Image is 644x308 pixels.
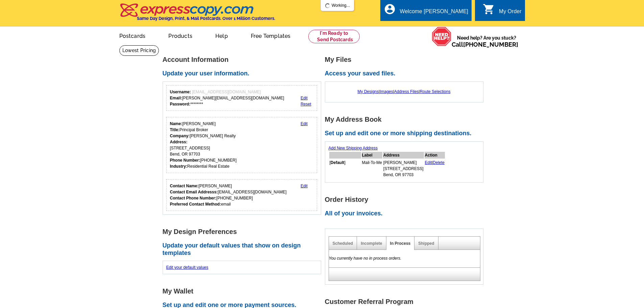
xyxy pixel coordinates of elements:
div: | | | [329,85,480,98]
div: Your login information. [166,85,317,111]
a: Delete [433,160,445,165]
a: Edit your default values [166,265,209,270]
div: Welcome [PERSON_NAME] [400,8,468,18]
td: [ ] [329,159,361,178]
h2: All of your invoices. [325,210,487,217]
th: Label [362,152,382,159]
a: My Designs [358,89,379,94]
em: You currently have no in process orders. [329,256,402,261]
img: help [432,27,452,46]
span: Need help? Are you stuck? [452,34,522,48]
th: Address [383,152,424,159]
a: Free Templates [240,27,302,43]
span: [EMAIL_ADDRESS][DOMAIN_NAME] [192,90,261,94]
h1: Order History [325,196,487,203]
strong: Username: [170,90,191,94]
a: Address Files [394,89,419,94]
div: Your personal details. [166,117,317,173]
b: Default [331,160,344,165]
a: Postcards [109,27,157,43]
a: Same Day Design, Print, & Mail Postcards. Over 1 Million Customers. [119,8,275,21]
h1: My Address Book [325,116,487,123]
strong: Name: [170,121,183,126]
h2: Update your user information. [163,70,325,77]
a: Scheduled [333,241,353,246]
a: Images [380,89,393,94]
strong: Industry: [170,164,187,169]
h1: My Design Preferences [163,228,325,235]
a: Edit [301,184,308,188]
div: My Order [499,8,522,18]
strong: Email: [170,96,182,100]
strong: Password: [170,102,191,106]
div: [PERSON_NAME] [EMAIL_ADDRESS][DOMAIN_NAME] [PHONE_NUMBER] email [170,183,287,207]
a: Add New Shipping Address [329,146,378,150]
td: [PERSON_NAME] [STREET_ADDRESS] Bend, OR 97703 [383,159,424,178]
td: | [425,159,445,178]
strong: Title: [170,127,180,132]
h2: Access your saved files. [325,70,487,77]
a: shopping_cart My Order [483,7,522,16]
a: Edit [301,96,308,100]
h1: My Files [325,56,487,63]
a: Edit [301,121,308,126]
strong: Contact Phone Number: [170,196,216,200]
a: Reset [301,102,311,106]
div: Who should we contact regarding order issues? [166,179,317,211]
a: Products [158,27,203,43]
h1: My Wallet [163,288,325,295]
a: Route Selections [420,89,451,94]
strong: Address: [170,140,188,144]
img: loading... [325,3,330,8]
h2: Set up and edit one or more shipping destinations. [325,130,487,137]
strong: Phone Number: [170,158,200,163]
a: Edit [425,160,432,165]
strong: Contact Email Addresss: [170,190,218,194]
td: Mail-To-Me [362,159,382,178]
a: Help [205,27,239,43]
a: Shipped [418,241,434,246]
div: [PERSON_NAME] Principal Broker [PERSON_NAME] Realty [STREET_ADDRESS] Bend, OR 97703 [PHONE_NUMBER... [170,121,237,169]
strong: Preferred Contact Method: [170,202,221,207]
i: shopping_cart [483,3,495,15]
a: [PHONE_NUMBER] [463,41,518,48]
h1: Customer Referral Program [325,298,487,305]
i: account_circle [384,3,396,15]
strong: Company: [170,134,190,138]
th: Action [425,152,445,159]
span: Call [452,41,518,48]
h2: Update your default values that show on design templates [163,242,325,257]
a: In Process [390,241,411,246]
div: [PERSON_NAME][EMAIL_ADDRESS][DOMAIN_NAME] ******** [170,89,284,107]
h4: Same Day Design, Print, & Mail Postcards. Over 1 Million Customers. [137,16,275,21]
a: Incomplete [361,241,382,246]
h1: Account Information [163,56,325,63]
strong: Contact Name: [170,184,199,188]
